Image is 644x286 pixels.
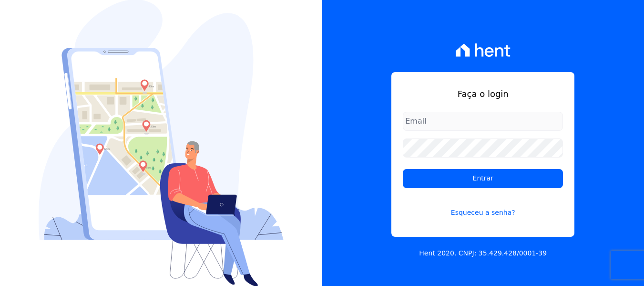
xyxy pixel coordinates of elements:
p: Hent 2020. CNPJ: 35.429.428/0001-39 [419,248,547,258]
input: Entrar [403,169,563,188]
input: Email [403,112,563,131]
a: Esqueceu a senha? [403,196,563,218]
h1: Faça o login [403,87,563,100]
